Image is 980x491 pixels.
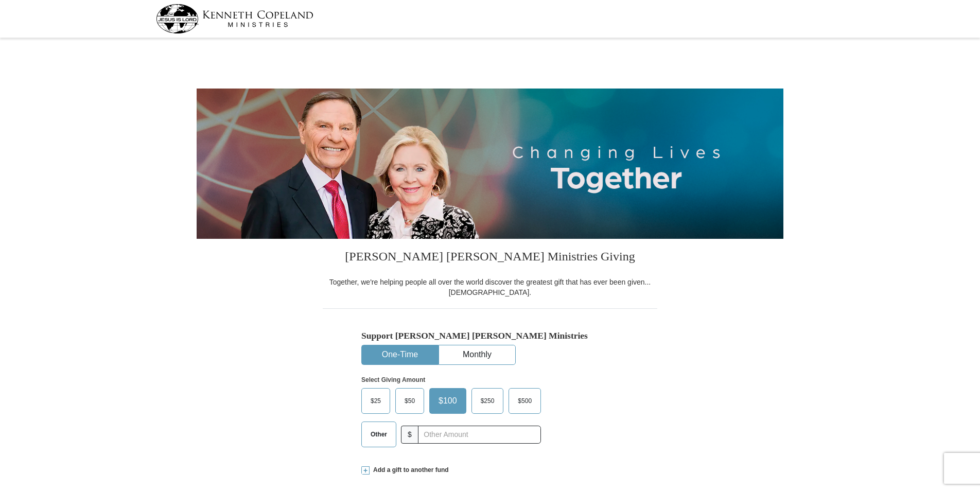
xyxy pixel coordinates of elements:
[370,466,449,475] span: Add a gift to another fund
[361,376,425,383] strong: Select Giving Amount
[323,277,657,297] div: Together, we're helping people all over the world discover the greatest gift that has ever been g...
[433,393,462,409] span: $100
[439,345,515,364] button: Monthly
[399,393,420,409] span: $50
[476,393,500,409] span: $250
[156,4,313,33] img: kcm-header-logo.svg
[323,239,657,277] h3: [PERSON_NAME] [PERSON_NAME] Ministries Giving
[362,345,438,364] button: One-Time
[513,393,537,409] span: $500
[361,330,619,341] h5: Support [PERSON_NAME] [PERSON_NAME] Ministries
[418,426,541,444] input: Other Amount
[401,426,418,444] span: $
[365,427,392,442] span: Other
[365,393,386,409] span: $25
